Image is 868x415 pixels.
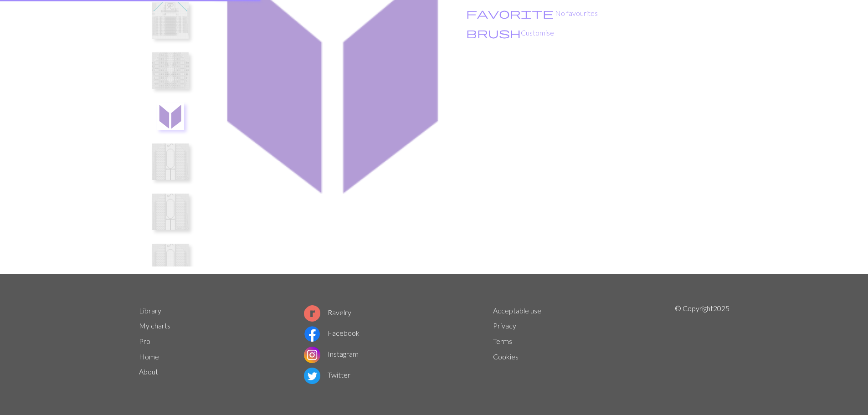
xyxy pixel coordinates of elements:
p: © Copyright 2025 [675,303,729,386]
a: Instagram [304,349,359,358]
a: Ravelry [304,308,351,317]
img: Ravelry logo [304,305,320,322]
a: Twitter [304,370,350,379]
a: Home [139,352,159,361]
img: Aran Dress Front 18 sts and 24 rows = 4 inches finished chest of 53 inches [152,2,189,39]
i: Customise [466,27,521,38]
button: CustomiseCustomise [466,27,555,39]
a: Cookies [493,352,519,361]
a: Acceptable use [493,306,541,315]
img: Aran Dress Back -- 18 sts and 24 rows = 4 inches finished chest of 47 inches [152,244,189,280]
img: Aran Dress Back -- 18 sts and 24 rows = 4 inches finished chest of 57 inches [152,194,189,230]
img: Facebook logo [304,326,320,342]
span: favorite [466,7,554,20]
button: Favourite No favourites [466,7,598,19]
img: Twitter logo [304,368,320,384]
a: Facebook [304,328,360,337]
a: Library [139,306,161,315]
span: brush [466,26,521,39]
a: My charts [139,321,170,330]
i: Favourite [466,8,554,19]
img: Aran Dress Sleeve 18 sts and 24 rows = 4 inches size xl [152,52,189,89]
a: About [139,367,158,376]
img: Instagram logo [304,347,320,363]
a: Pro [139,337,150,345]
a: Privacy [493,321,516,330]
img: Aran Dress Back 20 sts and 26 rows = 4 inches [157,102,184,130]
img: Aran Dress Back -- 18 sts and 24 rows = 4 inches finished chest of 62 inches [152,143,189,180]
a: Terms [493,337,512,345]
